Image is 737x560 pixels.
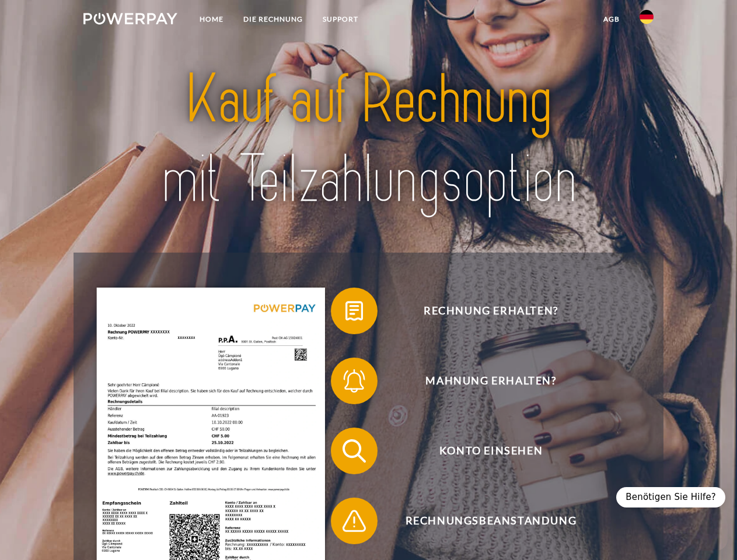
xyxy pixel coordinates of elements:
button: Mahnung erhalten? [331,358,634,404]
span: Rechnungsbeanstandung [348,498,634,544]
a: Home [190,9,233,30]
img: logo-powerpay-white.svg [83,13,177,24]
iframe: Button to launch messaging window [690,513,728,551]
button: Konto einsehen [331,428,634,474]
img: qb_warning.svg [340,506,369,535]
img: qb_bell.svg [340,366,369,395]
img: de [640,10,654,24]
button: Rechnung erhalten? [331,288,634,334]
span: Mahnung erhalten? [348,358,634,404]
img: title-powerpay_de.svg [111,56,626,223]
button: Rechnungsbeanstandung [331,498,634,544]
a: agb [593,9,630,30]
img: qb_bill.svg [340,296,369,325]
div: Benötigen Sie Hilfe? [616,487,725,508]
a: SUPPORT [313,9,368,30]
img: qb_search.svg [340,436,369,466]
a: DIE RECHNUNG [233,9,313,30]
span: Rechnung erhalten? [348,288,634,334]
span: Konto einsehen [348,428,634,474]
